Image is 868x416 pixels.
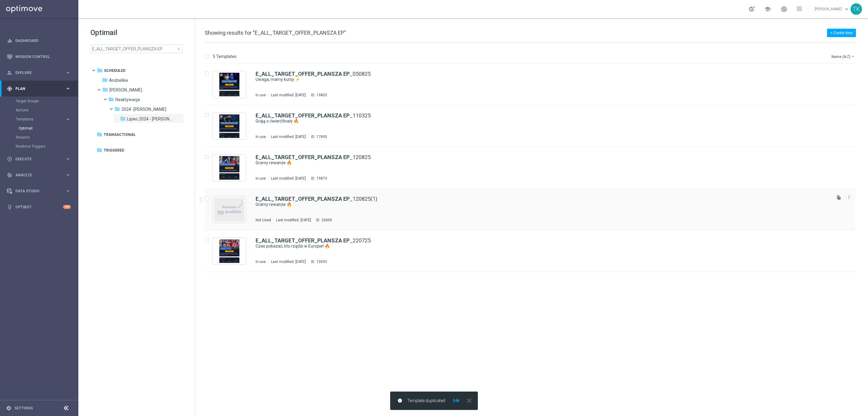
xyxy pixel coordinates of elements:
[274,218,313,222] div: Last modified: [DATE]
[15,157,65,161] span: Execute
[316,259,327,264] div: 19593
[7,38,71,43] button: equalizer Dashboard
[308,134,327,139] div: ID:
[127,116,174,122] span: Lipiec 2024 - Antoni
[15,87,65,91] span: Plan
[322,218,332,222] div: 20005
[16,106,78,115] div: Actions
[15,199,63,215] a: Optibot
[846,194,852,201] button: more_vert
[269,176,308,181] div: Last modified: [DATE]
[843,6,850,12] span: keyboard_arrow_down
[19,124,78,133] div: Optimail
[269,259,308,264] div: Last modified: [DATE]
[7,173,71,178] button: track_changes Analyze keyboard_arrow_right
[256,154,350,160] b: E_ALL_TARGET_OFFER_PLANSZA EP
[65,172,71,178] i: keyboard_arrow_right
[109,78,128,83] span: Andżelika
[199,64,867,105] div: Press SPACE to select this row.
[16,142,78,151] div: Realtime Triggers
[7,156,65,162] div: Execute
[16,117,71,122] div: Templates keyboard_arrow_right
[7,38,12,43] i: equalizer
[316,134,327,139] div: 17895
[97,67,103,73] i: folder
[15,173,65,177] span: Analyze
[114,106,120,112] i: folder
[96,131,102,137] i: folder
[65,117,71,122] i: keyboard_arrow_right
[256,155,371,160] a: E_ALL_TARGET_OFFER_PLANSZA EP_120825
[256,93,266,98] div: In use
[851,54,855,59] i: arrow_drop_down
[90,45,183,53] input: Search Template
[16,135,63,140] a: Streams
[7,205,71,210] button: lightbulb Optibot +10
[199,105,867,147] div: Press SPACE to select this row.
[7,70,65,75] div: Explore
[213,54,237,59] p: 5 Templates
[104,68,125,73] span: Scheduled
[465,397,473,405] i: close
[90,28,183,37] h1: Optimail
[7,157,71,162] button: play_circle_outline Execute keyboard_arrow_right
[407,398,445,403] span: Template duplicated
[16,117,59,121] span: Templates
[256,202,830,207] div: Gramy rewanże 🔥
[256,160,830,166] div: Gramy rewanże 🔥
[120,116,126,122] i: folder
[256,218,271,222] div: Not Used
[256,112,350,119] b: E_ALL_TARGET_OFFER_PLANSZA EP
[15,71,65,75] span: Explore
[465,398,473,403] button: close
[15,189,65,193] span: Data Studio
[65,156,71,162] i: keyboard_arrow_right
[102,77,108,83] i: folder
[108,96,114,102] i: folder
[7,86,71,91] button: gps_fixed Plan keyboard_arrow_right
[16,108,63,113] a: Actions
[109,87,142,93] span: Antoni L.
[214,156,244,180] img: 19873.jpeg
[214,114,244,138] img: 17895.jpeg
[16,97,78,106] div: Target Groups
[256,134,266,139] div: In use
[63,205,71,209] div: +10
[7,172,12,178] i: track_changes
[313,218,332,222] div: ID:
[256,160,816,166] a: Gramy rewanże 🔥
[452,398,460,403] button: Edit
[256,243,816,249] a: Czas pokazać, kto rządzi w Europie! 🔥
[835,194,843,201] button: file_copy
[256,176,266,181] div: In use
[7,70,71,75] button: person_search Explore keyboard_arrow_right
[104,132,136,137] span: Transactional
[65,70,71,75] i: keyboard_arrow_right
[214,198,244,221] img: noPreview.jpg
[214,73,244,96] img: 19803.jpeg
[256,77,816,82] a: Uwaga, mamy kursy ⚡
[16,133,78,142] div: Streams
[7,156,12,162] i: play_circle_outline
[256,77,830,82] div: Uwaga, mamy kursy ⚡
[836,195,841,200] i: file_copy
[256,259,266,264] div: In use
[256,237,350,244] b: E_ALL_TARGET_OFFER_PLANSZA EP
[102,87,108,93] i: folder
[827,29,856,37] button: + Create New
[256,71,371,77] a: E_ALL_TARGET_OFFER_PLANSZA EP_050825
[7,86,65,91] div: Plan
[199,189,867,230] div: Press SPACE to select this row.
[7,86,12,91] i: gps_fixed
[176,46,181,51] span: close
[7,54,71,59] div: Mission Control
[7,172,65,178] div: Analyze
[398,398,402,403] i: info
[256,71,350,77] b: E_ALL_TARGET_OFFER_PLANSZA EP
[7,199,71,215] div: Optibot
[316,93,327,98] div: 19803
